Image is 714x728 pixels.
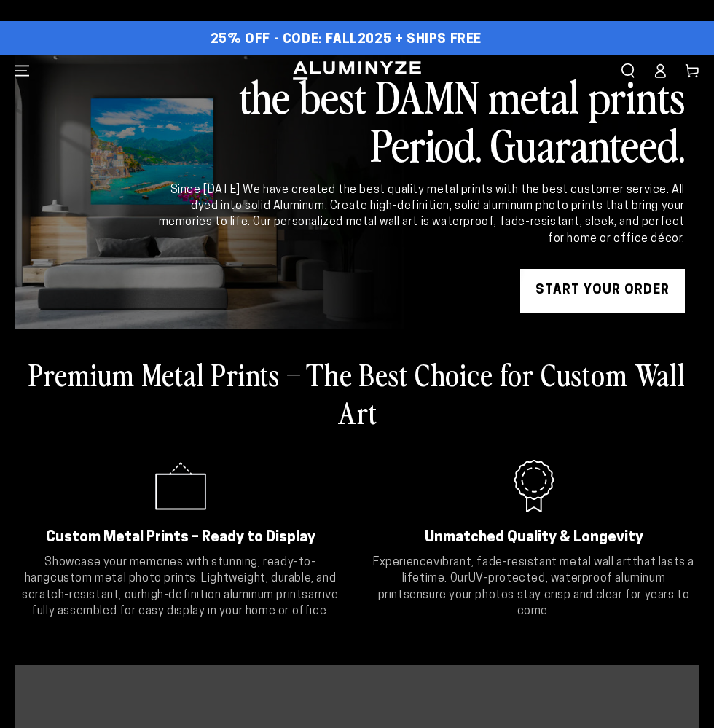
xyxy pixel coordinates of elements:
[156,182,685,248] div: Since [DATE] We have created the best quality metal prints with the best customer service. All dy...
[520,269,685,313] a: START YOUR Order
[378,573,666,600] strong: UV-protected, waterproof aluminum prints
[156,71,685,168] h2: the best DAMN metal prints Period. Guaranteed.
[291,60,423,82] img: Aluminyze
[50,573,196,584] strong: custom metal photo prints
[15,355,699,431] h2: Premium Metal Prints – The Best Choice for Custom Wall Art
[6,55,38,87] summary: Menu
[368,555,699,620] p: Experience that lasts a lifetime. Our ensure your photos stay crisp and clear for years to come.
[33,528,328,547] h2: Custom Metal Prints – Ready to Display
[386,528,681,547] h2: Unmatched Quality & Longevity
[433,557,632,568] strong: vibrant, fade-resistant metal wall art
[612,55,644,87] summary: Search our site
[15,555,346,620] p: Showcase your memories with stunning, ready-to-hang . Lightweight, durable, and scratch-resistant...
[141,590,308,601] strong: high-definition aluminum prints
[211,32,482,48] span: 25% OFF - Code: FALL2025 + Ships Free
